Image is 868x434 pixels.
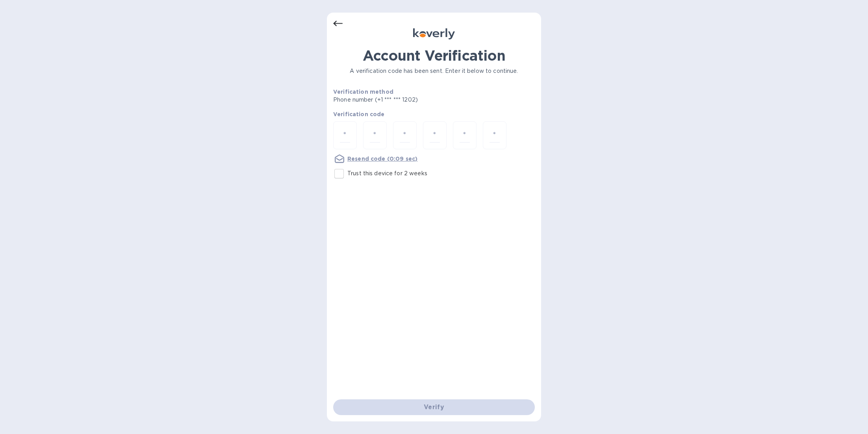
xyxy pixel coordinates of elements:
p: Verification code [333,110,535,118]
b: Verification method [333,89,393,95]
p: A verification code has been sent. Enter it below to continue. [333,67,535,75]
p: Phone number (+1 *** *** 1202) [333,96,478,104]
h1: Account Verification [333,47,535,64]
u: Resend code (0:09 sec) [347,156,417,162]
p: Trust this device for 2 weeks [347,169,427,178]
